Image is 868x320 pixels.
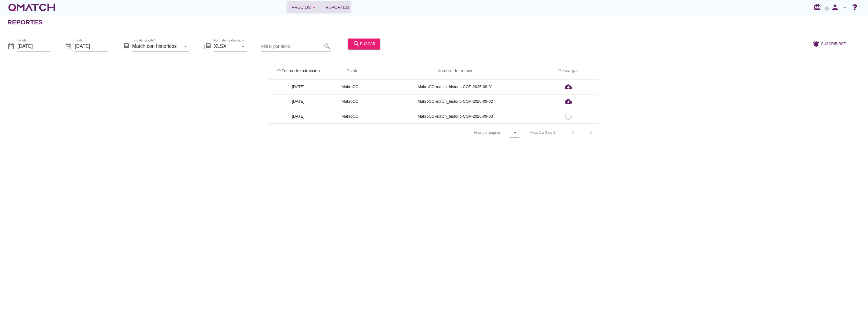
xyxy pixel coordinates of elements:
[7,43,15,50] i: date_range
[353,40,375,48] div: buscar
[841,4,848,11] i: arrow_drop_down
[182,43,189,50] i: arrow_drop_down
[269,109,327,123] td: [DATE]
[373,62,538,80] th: Nombre de archivo: Not sorted.
[353,40,360,48] i: search
[538,62,599,80] th: Descargar: Not sorted.
[373,109,538,123] td: MakroCO-match_historic-COP-2025-09-03
[7,17,43,27] h2: Reportes
[813,40,821,48] i: notifications_active
[214,41,238,51] input: Formato de descarga
[122,43,129,50] i: library_books
[324,43,331,50] i: search
[512,129,519,136] i: arrow_drop_down
[821,41,846,47] span: Suscribirse
[829,3,841,12] i: person
[808,38,851,49] button: Suscribirse
[7,1,56,13] a: white-qmatch-logo
[75,41,107,51] input: hasta
[327,80,373,94] td: MakroCO
[291,4,318,11] div: Precios
[565,98,572,105] i: cloud_download
[327,109,373,123] td: MakroCO
[373,94,538,109] td: MakroCO-match_historic-COP-2025-09-02
[17,41,50,51] input: Desde
[311,4,318,11] i: arrow_drop_down
[239,43,247,50] i: arrow_drop_down
[814,3,823,11] i: redeem
[323,1,351,13] a: Reportes
[269,80,327,94] td: [DATE]
[348,38,380,49] button: buscar
[269,62,327,80] th: Fecha de extracción: Sorted ascending. Activate to sort descending.
[327,94,373,109] td: MakroCO
[373,80,538,94] td: MakroCO-match_historic-COP-2025-09-01
[565,83,572,91] i: cloud_download
[261,41,322,51] input: Filtrar por texto
[287,1,323,13] button: Precios
[530,130,555,135] div: Filas 1 a 3 de 3
[204,43,211,50] i: library_books
[132,41,181,51] input: Tipo de reporte*
[325,4,349,11] span: Reportes
[277,68,281,73] i: arrow_upward
[413,124,519,141] div: Filas por página
[65,43,72,50] i: date_range
[327,62,373,80] th: Pivote: Not sorted. Activate to sort ascending.
[269,94,327,109] td: [DATE]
